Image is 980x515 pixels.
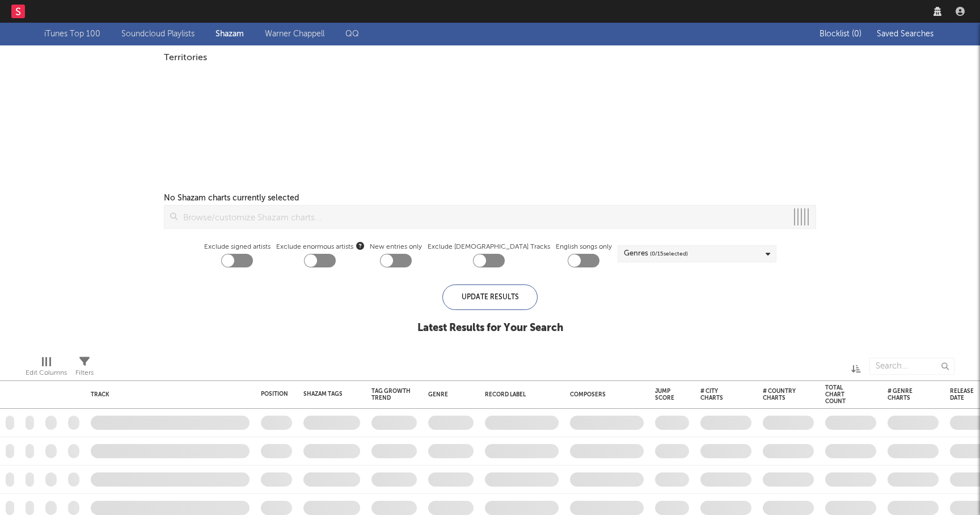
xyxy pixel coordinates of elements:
[700,388,734,401] div: # City Charts
[825,384,859,405] div: Total Chart Count
[75,366,94,380] div: Filters
[370,240,422,254] label: New entries only
[371,388,411,401] div: Tag Growth Trend
[877,30,936,38] span: Saved Searches
[26,366,67,380] div: Edit Columns
[852,30,861,38] span: ( 0 )
[164,191,299,205] div: No Shazam charts currently selected
[950,388,978,401] div: Release Date
[556,240,612,254] label: English songs only
[570,391,638,398] div: Composers
[204,240,271,254] label: Exclude signed artists
[303,391,343,397] div: Shazam Tags
[26,352,67,385] div: Edit Columns
[276,240,364,254] span: Exclude enormous artists
[261,391,288,397] div: Position
[75,352,94,385] div: Filters
[428,240,550,254] label: Exclude [DEMOGRAPHIC_DATA] Tracks
[345,27,359,41] a: QQ
[650,247,688,261] span: ( 0 / 15 selected)
[178,206,787,228] input: Browse/customize Shazam charts...
[763,388,797,401] div: # Country Charts
[44,27,100,41] a: iTunes Top 100
[265,27,324,41] a: Warner Chappell
[888,388,922,401] div: # Genre Charts
[485,391,553,398] div: Record Label
[820,30,861,38] span: Blocklist
[428,391,468,398] div: Genre
[91,391,244,398] div: Track
[655,388,674,401] div: Jump Score
[164,51,816,65] div: Territories
[442,284,538,310] div: Update Results
[869,358,954,375] input: Search...
[356,240,364,251] button: Exclude enormous artists
[121,27,195,41] a: Soundcloud Playlists
[417,321,563,335] div: Latest Results for Your Search
[624,247,688,261] div: Genres
[873,30,936,39] button: Saved Searches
